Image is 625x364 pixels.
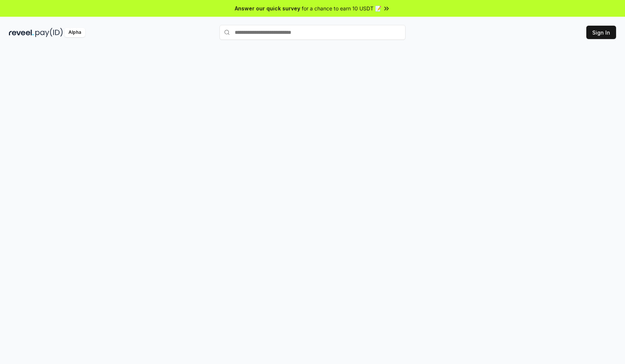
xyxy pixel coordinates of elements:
[302,4,381,12] span: for a chance to earn 10 USDT 📝
[64,28,85,37] div: Alpha
[9,28,34,37] img: reveel_dark
[586,26,616,39] button: Sign In
[35,28,63,37] img: pay_id
[235,4,300,12] span: Answer our quick survey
